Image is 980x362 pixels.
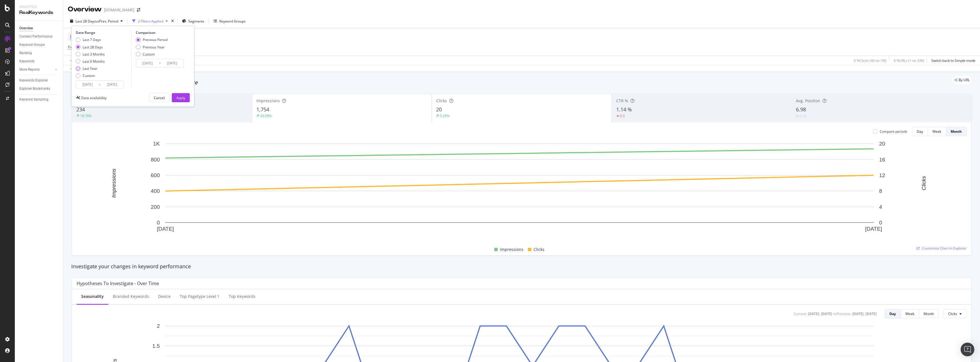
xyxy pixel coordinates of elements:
div: Ranking [19,50,32,56]
text: 800 [151,157,160,163]
div: Week [932,129,941,134]
text: 16 [879,157,885,163]
a: Keywords Explorer [19,77,59,83]
button: Last 28 DaysvsPrev. Period [68,17,125,26]
div: Custom [136,52,168,57]
div: Last 3 Months [76,52,105,57]
svg: A chart. [77,141,962,240]
input: Start Date [76,81,99,89]
text: 1.5 [152,343,160,349]
a: Keyword Groups [19,42,59,48]
button: Cancel [149,93,170,102]
div: Last Year [83,66,97,71]
div: Top pagetype Level 1 [180,294,220,299]
span: Segments [188,19,204,24]
div: Device [158,294,171,299]
span: Impressions [500,246,523,253]
div: times [170,18,175,24]
div: Investigate your changes in keyword performance [71,263,972,270]
button: Segments [180,17,207,26]
div: Custom [76,73,105,78]
div: legacy label [952,76,972,84]
text: 200 [151,204,160,210]
div: Keywords [19,58,34,64]
div: Branded Keywords [113,294,149,299]
div: Last 28 Days [76,45,105,50]
div: Keywords Explorer [19,77,48,83]
span: Avg. Position [796,98,820,103]
div: Compare periods [880,129,907,134]
div: Previous Year [143,45,165,50]
button: Clicks [943,309,967,318]
div: Last 6 Months [76,59,105,64]
a: Keyword Sampling [19,97,59,103]
div: 0.16 [799,114,806,118]
div: 18.78% [80,113,92,118]
div: Custom [83,73,95,78]
button: Keyword Groups [211,17,248,26]
text: 8 [879,188,882,194]
div: More Reports [19,67,40,73]
a: Ranking [19,50,59,56]
img: Equal [796,115,798,117]
span: Clicks [436,98,447,103]
div: Last 7 Days [83,37,101,42]
a: Overview [19,25,59,31]
div: Month [924,311,934,316]
div: Week [905,311,914,316]
div: Top Keywords [229,294,256,299]
div: 0 % Clicks ( 40 on 1M ) [854,58,887,63]
div: 33.08% [260,113,272,118]
text: 12 [879,172,885,178]
div: Previous Year [136,45,168,50]
span: Clicks [948,311,957,316]
button: Week [928,127,946,136]
div: 2 Filters Applied [138,19,163,24]
text: [DATE] [157,226,174,232]
span: CTR % [616,98,628,103]
button: Day [885,309,901,318]
div: Keyword Groups [219,19,246,24]
text: 20 [879,141,885,147]
a: Content Performance [19,34,59,40]
div: Analytics [19,5,58,9]
button: 2 Filters Applied [130,17,170,26]
div: Switch back to Simple mode [931,58,975,63]
div: Apply [176,95,185,100]
div: Previous Period [136,37,168,42]
div: Current: [794,311,807,316]
span: Clicks [534,246,544,253]
span: By URL [959,78,970,82]
div: Last Year [76,66,105,71]
div: Content Performance [19,34,52,40]
div: vs Previous : [833,311,851,316]
span: Customize Chart in Explorer [922,246,967,251]
div: Overview [68,5,102,14]
div: Open Intercom Messenger [961,343,974,356]
div: Last 28 Days [83,45,103,50]
div: 0 % URLs ( 1 on 33K ) [894,58,924,63]
div: Seasonality [81,294,104,299]
button: Month [919,309,939,318]
button: Month [946,127,967,136]
div: Keyword Sampling [19,97,48,103]
div: Last 6 Months [83,59,105,64]
text: 0 [157,220,160,226]
span: Last 28 Days [75,19,96,24]
text: 2 [157,323,160,329]
div: Previous Period [143,37,168,42]
input: End Date [101,81,123,89]
div: Last 7 Days [76,37,105,42]
div: Data availability [81,95,107,100]
text: 1K [153,141,160,147]
span: Full URL [68,44,80,49]
span: 20 [436,106,442,113]
a: Keywords [19,58,59,64]
div: Month [951,129,962,134]
div: Hypotheses to Investigate - Over Time [77,281,159,286]
div: [DOMAIN_NAME] [104,7,134,13]
button: Apply [172,93,190,102]
a: Customize Chart in Explorer [916,246,967,251]
button: Day [912,127,928,136]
